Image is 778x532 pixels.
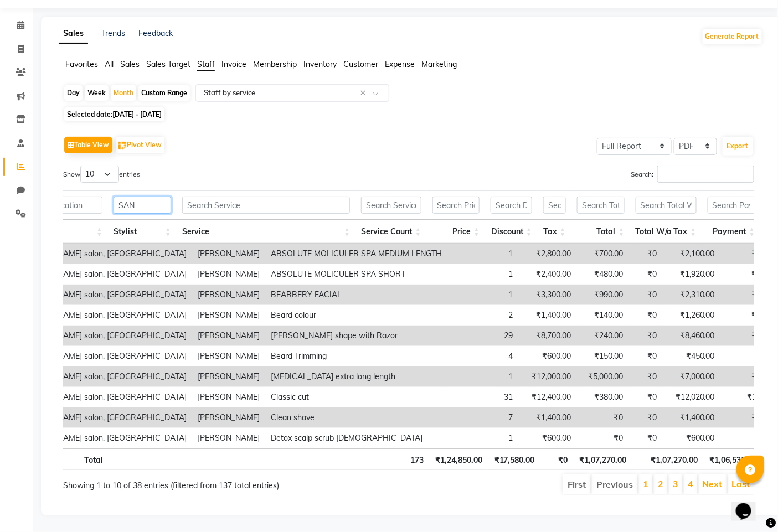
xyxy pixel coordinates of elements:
[14,387,192,407] td: [PERSON_NAME] salon, [GEOGRAPHIC_DATA]
[64,107,164,121] span: Selected date:
[628,285,662,305] td: ₹0
[192,366,265,387] td: [PERSON_NAME]
[192,387,265,407] td: [PERSON_NAME]
[662,264,720,285] td: ₹1,920.00
[628,305,662,326] td: ₹0
[265,305,447,326] td: Beard colour
[703,29,762,44] button: Generate Report
[657,166,754,183] input: Search:
[192,326,265,346] td: [PERSON_NAME]
[636,197,697,214] input: Search Total W/o Tax
[543,197,566,214] input: Search Tax
[101,28,125,38] a: Trends
[628,407,662,428] td: ₹0
[576,244,628,264] td: ₹700.00
[518,407,576,428] td: ₹1,400.00
[192,428,265,448] td: [PERSON_NAME]
[576,305,628,326] td: ₹140.00
[628,346,662,366] td: ₹0
[576,428,628,448] td: ₹0
[192,264,265,285] td: [PERSON_NAME]
[14,305,192,326] td: [PERSON_NAME] salon, [GEOGRAPHIC_DATA]
[491,197,532,214] input: Search Discount
[576,346,628,366] td: ₹150.00
[14,326,192,346] td: [PERSON_NAME] salon, [GEOGRAPHIC_DATA]
[116,137,164,153] button: Pivot View
[64,85,83,101] div: Day
[197,59,215,69] span: Staff
[662,285,720,305] td: ₹2,310.00
[447,387,518,407] td: 31
[120,59,140,69] span: Sales
[630,220,702,244] th: Total W/o Tax: activate to sort column ascending
[628,264,662,285] td: ₹0
[631,166,754,183] label: Search:
[427,220,486,244] th: Price: activate to sort column ascending
[182,197,350,214] input: Search Service
[447,326,518,346] td: 29
[14,346,192,366] td: [PERSON_NAME] salon, [GEOGRAPHIC_DATA]
[518,387,576,407] td: ₹12,400.00
[360,87,369,99] span: Clear all
[708,197,755,214] input: Search Payment
[265,428,447,448] td: Detox scalp scrub [DEMOGRAPHIC_DATA]
[447,407,518,428] td: 7
[14,244,192,264] td: [PERSON_NAME] salon, [GEOGRAPHIC_DATA]
[265,366,447,387] td: [MEDICAL_DATA] extra long length
[662,407,720,428] td: ₹1,400.00
[14,366,192,387] td: [PERSON_NAME] salon, [GEOGRAPHIC_DATA]
[447,285,518,305] td: 1
[265,285,447,305] td: BEARBERY FACIAL
[576,387,628,407] td: ₹380.00
[447,305,518,326] td: 2
[662,244,720,264] td: ₹2,100.00
[628,326,662,346] td: ₹0
[518,366,576,387] td: ₹12,000.00
[303,59,337,69] span: Inventory
[576,407,628,428] td: ₹0
[643,478,648,489] a: 1
[265,387,447,407] td: Classic cut
[421,59,457,69] span: Marketing
[632,448,703,470] th: ₹1,07,270.00
[65,59,98,69] span: Favorites
[138,28,173,38] a: Feedback
[576,366,628,387] td: ₹5,000.00
[138,85,190,101] div: Custom Range
[192,346,265,366] td: [PERSON_NAME]
[662,366,720,387] td: ₹7,000.00
[111,85,136,101] div: Month
[253,59,297,69] span: Membership
[355,220,426,244] th: Service Count: activate to sort column ascending
[14,407,192,428] td: [PERSON_NAME] salon, [GEOGRAPHIC_DATA]
[673,478,678,489] a: 3
[577,197,625,214] input: Search Total
[628,244,662,264] td: ₹0
[429,448,488,470] th: ₹1,24,850.00
[518,305,576,326] td: ₹1,400.00
[703,448,762,470] th: ₹1,06,530.00
[447,244,518,264] td: 1
[518,326,576,346] td: ₹8,700.00
[576,264,628,285] td: ₹480.00
[14,285,192,305] td: [PERSON_NAME] salon, [GEOGRAPHIC_DATA]
[628,428,662,448] td: ₹0
[177,220,355,244] th: Service: activate to sort column ascending
[540,448,574,470] th: ₹0
[662,387,720,407] td: ₹12,020.00
[85,85,109,101] div: Week
[80,166,119,183] select: Showentries
[63,473,342,492] div: Showing 1 to 10 of 38 entries (filtered from 137 total entries)
[385,59,415,69] span: Expense
[662,346,720,366] td: ₹450.00
[112,110,162,118] span: [DATE] - [DATE]
[265,264,447,285] td: ABSOLUTE MOLICULER SPA SHORT
[361,197,421,214] input: Search Service Count
[576,285,628,305] td: ₹990.00
[64,137,112,153] button: Table View
[358,448,429,470] th: 173
[108,220,177,244] th: Stylist: activate to sort column ascending
[447,264,518,285] td: 1
[447,366,518,387] td: 1
[488,448,540,470] th: ₹17,580.00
